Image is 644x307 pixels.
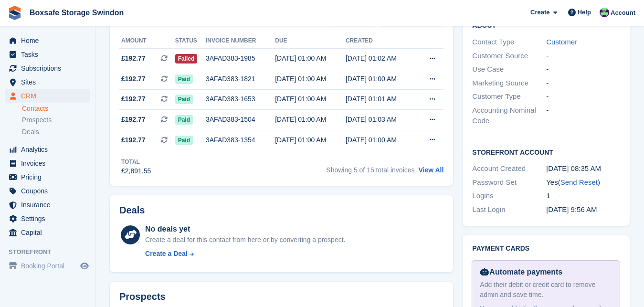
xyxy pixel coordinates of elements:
span: Home [21,34,78,47]
span: Paid [175,95,193,104]
div: [DATE] 01:01 AM [346,94,416,104]
div: Account Created [472,163,546,174]
img: Kim Virabi [600,8,609,17]
span: Prospects [22,116,52,125]
th: Due [275,33,346,49]
a: menu [5,259,90,273]
a: Create a Deal [145,249,345,259]
div: 3AFAD383-1354 [206,135,275,145]
div: Accounting Nominal Code [472,105,546,127]
div: No deals yet [145,223,345,235]
div: Contact Type [472,37,546,48]
a: menu [5,198,90,212]
div: 3AFAD383-1653 [206,94,275,104]
span: Analytics [21,143,78,156]
div: Use Case [472,64,546,75]
div: - [546,78,620,89]
a: menu [5,212,90,225]
div: Yes [546,177,620,188]
div: - [546,51,620,62]
a: menu [5,170,90,184]
span: Create [530,8,549,17]
th: Amount [119,33,175,49]
div: 3AFAD383-1985 [206,53,275,64]
div: Customer Source [472,51,546,62]
span: Paid [175,74,193,84]
span: Deals [22,127,39,137]
a: menu [5,157,90,170]
span: Subscriptions [21,62,78,75]
div: [DATE] 01:00 AM [346,74,416,84]
h2: Payment cards [472,245,620,253]
span: Paid [175,115,193,125]
span: Storefront [9,247,95,257]
a: menu [5,62,90,75]
a: View All [418,166,443,174]
h2: Deals [119,205,145,216]
div: 3AFAD383-1504 [206,115,275,125]
a: Deals [22,127,90,137]
div: [DATE] 01:00 AM [275,115,346,125]
span: Sites [21,75,78,89]
div: Create a Deal [145,249,188,259]
h2: Prospects [119,291,166,302]
span: Booking Portal [21,259,78,273]
div: £2,891.55 [121,166,151,176]
a: Customer [546,38,577,46]
span: ( ) [558,178,600,186]
span: Tasks [21,48,78,61]
div: Add their debit or credit card to remove admin and save time. [480,280,612,300]
th: Status [175,33,206,49]
a: menu [5,89,90,103]
a: menu [5,75,90,89]
span: Paid [175,136,193,145]
span: £192.77 [121,135,146,145]
span: Settings [21,212,78,225]
div: 1 [546,191,620,201]
a: menu [5,226,90,239]
div: Last Login [472,204,546,215]
span: £192.77 [121,53,146,64]
span: £192.77 [121,94,146,104]
div: - [546,105,620,127]
div: [DATE] 01:00 AM [346,135,416,145]
time: 2024-09-04 08:56:28 UTC [546,205,597,213]
div: [DATE] 01:03 AM [346,115,416,125]
span: Failed [175,54,198,64]
div: [DATE] 01:00 AM [275,94,346,104]
span: Account [611,8,635,18]
div: [DATE] 01:00 AM [275,74,346,84]
span: Capital [21,226,78,239]
a: Preview store [79,260,90,272]
div: [DATE] 01:00 AM [275,135,346,145]
a: menu [5,143,90,156]
div: - [546,64,620,75]
span: Invoices [21,157,78,170]
div: [DATE] 01:00 AM [275,53,346,64]
div: [DATE] 08:35 AM [546,163,620,174]
a: menu [5,34,90,47]
div: Marketing Source [472,78,546,89]
span: £192.77 [121,74,146,84]
a: Send Reset [560,178,598,186]
div: 3AFAD383-1821 [206,74,275,84]
a: menu [5,48,90,61]
a: menu [5,184,90,198]
div: Automate payments [480,266,612,278]
a: Prospects [22,115,90,125]
span: Coupons [21,184,78,198]
div: Total [121,158,151,166]
a: Boxsafe Storage Swindon [26,5,127,21]
div: Create a deal for this contact from here or by converting a prospect. [145,235,345,245]
th: Created [346,33,416,49]
th: Invoice number [206,33,275,49]
div: Logins [472,191,546,201]
div: Password Set [472,177,546,188]
div: Customer Type [472,91,546,102]
span: Help [578,8,591,17]
div: - [546,91,620,102]
a: Contacts [22,104,90,113]
span: Insurance [21,198,78,212]
h2: Storefront Account [472,147,620,157]
div: [DATE] 01:02 AM [346,53,416,64]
